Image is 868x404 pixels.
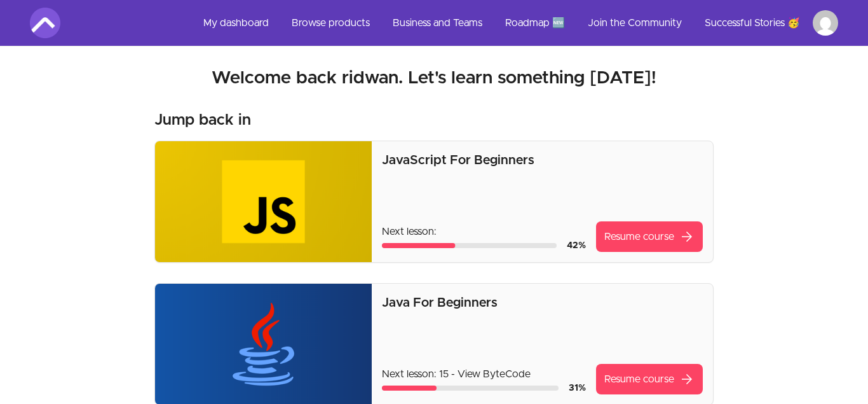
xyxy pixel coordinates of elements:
[383,8,492,38] a: Business and Teams
[193,8,838,38] nav: Main
[578,8,692,38] a: Join the Community
[569,384,586,393] span: 31 %
[193,8,279,38] a: My dashboard
[495,8,575,38] a: Roadmap 🆕
[382,243,557,248] div: Course progress
[695,8,810,38] a: Successful Stories 🥳
[382,366,586,382] p: Next lesson: 15 - View ByteCode
[281,8,380,38] a: Browse products
[382,224,586,239] p: Next lesson:
[382,386,559,391] div: Course progress
[596,364,703,394] a: Resume coursearrow_forward
[382,294,703,312] p: Java For Beginners
[813,10,838,36] img: Profile image for ridwan abdulrasheed
[30,8,60,38] img: Amigoscode logo
[154,110,251,130] h3: Jump back in
[382,151,703,169] p: JavaScript For Beginners
[679,372,695,387] span: arrow_forward
[567,241,586,250] span: 42 %
[30,67,838,90] h2: Welcome back ridwan. Let's learn something [DATE]!
[155,141,372,262] img: Product image for JavaScript For Beginners
[679,229,695,244] span: arrow_forward
[596,221,703,252] a: Resume coursearrow_forward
